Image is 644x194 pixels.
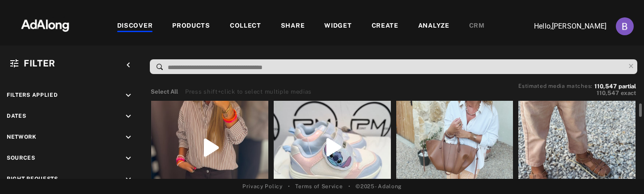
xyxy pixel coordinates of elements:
[123,174,133,184] i: keyboard_arrow_down
[242,182,283,190] a: Privacy Policy
[172,21,210,32] div: PRODUCTS
[7,92,58,98] span: Filters applied
[24,58,55,69] span: Filter
[288,182,290,190] span: •
[599,151,644,194] iframe: Chat Widget
[123,153,133,163] i: keyboard_arrow_down
[594,84,636,89] button: 110,547partial
[518,89,636,98] button: 110,547exact
[517,21,606,32] p: Hello, [PERSON_NAME]
[614,15,636,37] button: Account settings
[7,176,58,182] span: Right Requests
[185,87,312,96] div: Press shift+click to select multiple medias
[356,182,402,190] span: © 2025 - Adalong
[281,21,305,32] div: SHARE
[616,17,634,35] img: ACg8ocJuEPTzN_pFsxr3ri-ZFgQ3sUcZiBZeHjYWkzaQQHcI=s96-c
[597,90,619,96] span: 110,547
[123,111,133,121] i: keyboard_arrow_down
[372,21,398,32] div: CREATE
[469,21,485,32] div: CRM
[7,113,26,119] span: Dates
[117,21,153,32] div: DISCOVER
[418,21,449,32] div: ANALYZE
[348,182,351,190] span: •
[6,11,85,38] img: 63233d7d88ed69de3c212112c67096b6.png
[324,21,352,32] div: WIDGET
[295,182,343,190] a: Terms of Service
[123,60,133,70] i: keyboard_arrow_left
[7,134,37,140] span: Network
[7,155,35,161] span: Sources
[594,83,617,90] span: 110,547
[518,83,593,89] span: Estimated media matches:
[123,132,133,142] i: keyboard_arrow_down
[151,87,178,96] button: Select All
[123,91,133,100] i: keyboard_arrow_down
[230,21,261,32] div: COLLECT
